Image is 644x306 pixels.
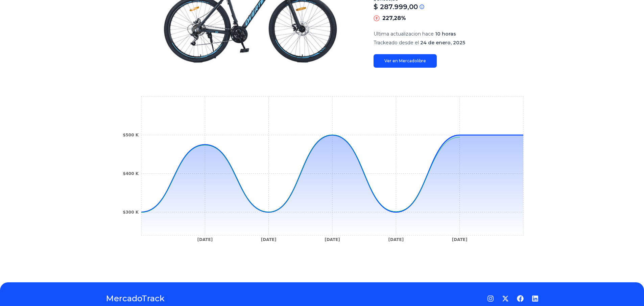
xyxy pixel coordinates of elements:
[452,237,467,242] tspan: [DATE]
[374,40,419,46] span: Trackeado desde el
[106,293,165,304] a: MercadoTrack
[123,171,139,176] tspan: $400 K
[374,2,418,12] p: $ 287.999,00
[374,54,437,68] a: Ver en Mercadolibre
[532,295,539,302] a: LinkedIn
[382,14,406,22] p: 227,28%
[123,133,139,137] tspan: $500 K
[123,210,139,215] tspan: $300 K
[435,31,456,37] span: 10 horas
[325,237,340,242] tspan: [DATE]
[388,237,404,242] tspan: [DATE]
[374,31,434,37] span: Ultima actualizacion hace
[517,295,524,302] a: Facebook
[487,295,494,302] a: Instagram
[197,237,213,242] tspan: [DATE]
[420,40,465,46] span: 24 de enero, 2025
[261,237,276,242] tspan: [DATE]
[502,295,509,302] a: Twitter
